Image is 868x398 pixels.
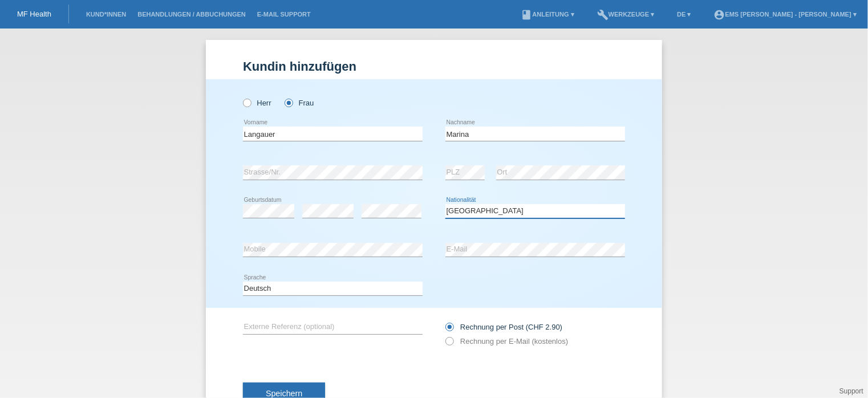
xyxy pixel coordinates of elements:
a: MF Health [17,10,51,18]
label: Herr [243,99,271,107]
input: Rechnung per E-Mail (kostenlos) [445,337,453,351]
input: Herr [243,99,250,106]
h1: Kundin hinzufügen [243,59,625,74]
a: buildWerkzeuge ▾ [591,11,660,18]
i: account_circle [714,9,725,21]
a: Behandlungen / Abbuchungen [132,11,252,18]
input: Rechnung per Post (CHF 2.90) [445,323,453,337]
a: DE ▾ [671,11,696,18]
a: Kund*innen [80,11,132,18]
i: build [597,9,609,21]
a: bookAnleitung ▾ [516,11,580,18]
label: Rechnung per E-Mail (kostenlos) [445,337,568,346]
i: book [521,9,533,21]
a: E-Mail Support [252,11,317,18]
a: Support [839,387,863,395]
a: account_circleEMS [PERSON_NAME] - [PERSON_NAME] ▾ [708,11,862,18]
label: Frau [285,99,314,107]
span: Speichern [266,389,302,398]
label: Rechnung per Post (CHF 2.90) [445,323,562,331]
input: Frau [285,99,292,106]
